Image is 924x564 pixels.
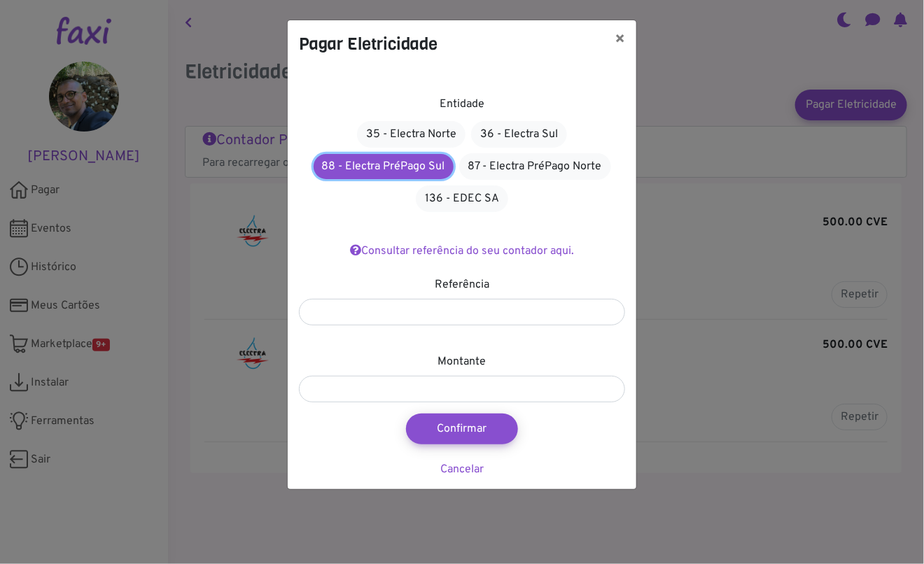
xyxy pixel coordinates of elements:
h4: Pagar Eletricidade [299,31,437,57]
button: Confirmar [406,414,518,444]
label: Entidade [440,96,484,113]
a: 35 - Electra Norte [357,121,465,148]
button: × [603,20,636,59]
label: Referência [435,276,489,293]
label: Montante [438,353,486,370]
a: 136 - EDEC SA [416,185,508,212]
a: Cancelar [440,463,484,477]
a: 88 - Electra PréPago Sul [314,154,454,179]
a: 36 - Electra Sul [471,121,567,148]
a: Consultar referência do seu contador aqui. [350,244,574,258]
a: 87 - Electra PréPago Norte [459,153,611,180]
